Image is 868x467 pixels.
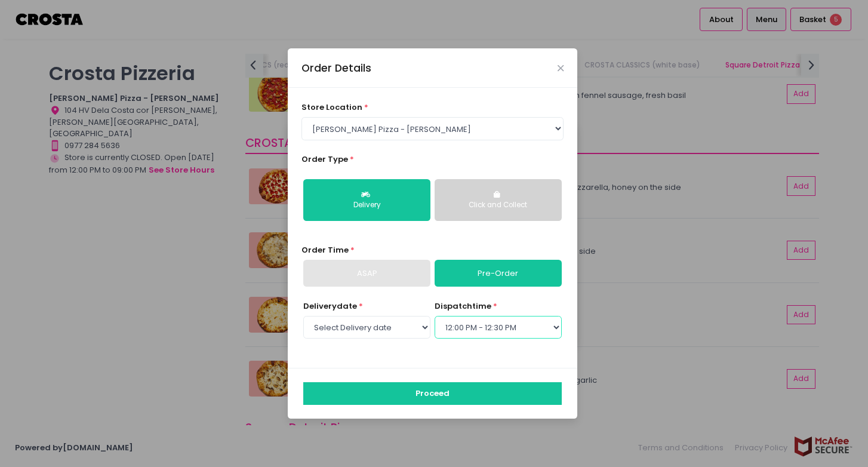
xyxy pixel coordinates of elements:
button: Proceed [303,382,562,405]
span: dispatch time [435,300,491,312]
span: Order Type [301,153,348,165]
div: Delivery [312,200,422,211]
span: Order Time [301,244,349,256]
div: Order Details [301,60,371,76]
span: store location [301,102,362,113]
span: Delivery date [303,300,357,312]
button: Close [558,65,564,71]
a: Pre-Order [435,260,562,287]
div: Click and Collect [443,200,553,211]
